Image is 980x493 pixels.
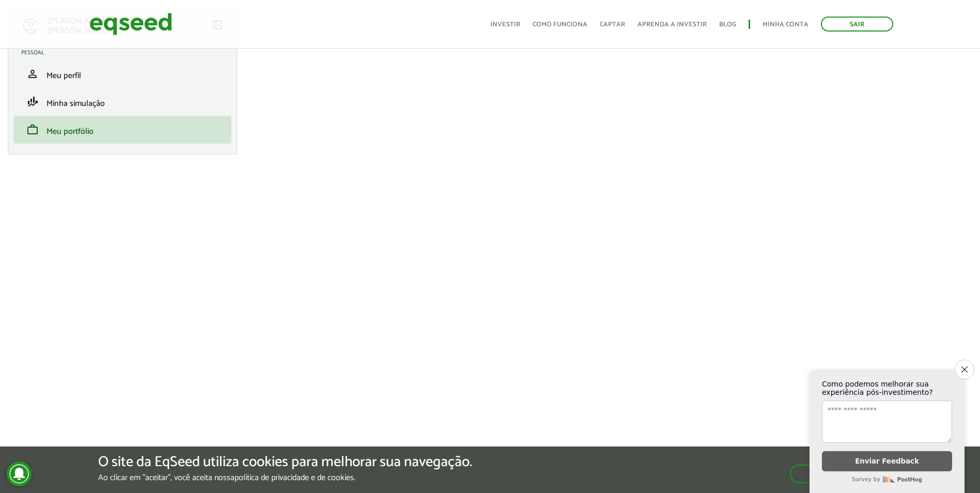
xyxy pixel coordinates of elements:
span: Minha simulação [46,97,105,111]
button: Aceitar [790,465,882,483]
h5: O site da EqSeed utiliza cookies para melhorar sua navegação. [98,454,472,470]
a: Minha conta [763,21,808,28]
a: política de privacidade e de cookies [235,474,354,482]
a: Investir [490,21,520,28]
a: Sair [821,17,893,32]
a: finance_modeMinha simulação [21,96,224,108]
li: Minha simulação [13,88,231,116]
a: Captar [600,21,625,28]
li: Meu perfil [13,60,231,88]
span: Meu perfil [46,69,81,83]
span: person [26,68,39,80]
span: work [26,124,39,136]
a: workMeu portfólio [21,124,224,136]
p: Ao clicar em "aceitar", você aceita nossa . [98,473,472,483]
a: Blog [719,21,736,28]
a: Aprenda a investir [637,21,707,28]
img: EqSeed [89,10,172,38]
a: Como funciona [533,21,587,28]
span: finance_mode [26,96,39,108]
li: Meu portfólio [13,116,231,144]
span: Meu portfólio [46,125,94,138]
h2: Pessoal [21,50,231,56]
a: personMeu perfil [21,68,224,80]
